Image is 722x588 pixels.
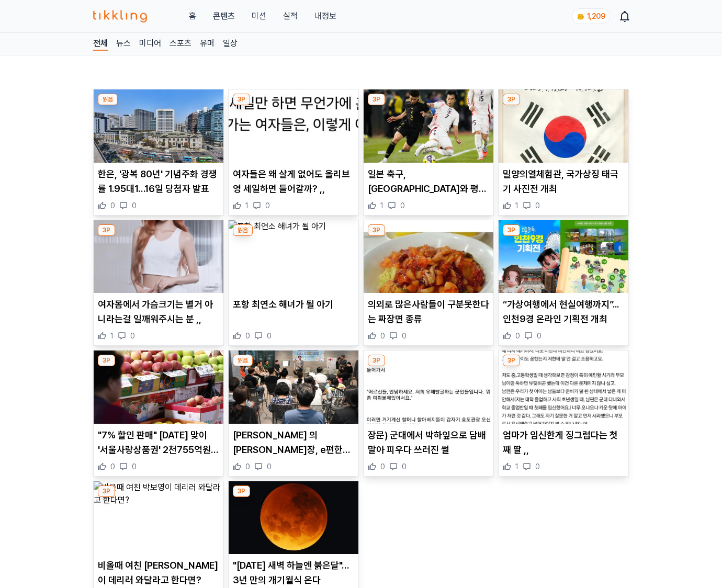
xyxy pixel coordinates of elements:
img: 밀양의열체험관, 국가상징 태극기 사진전 개최 [499,89,628,163]
div: 3P [98,485,115,497]
span: 1 [515,200,518,211]
p: 장문) 군대에서 박하잎으로 담배말아 피우다 쓰러진 썰 [368,428,489,457]
div: 3P [368,355,385,366]
div: 3P "7% 할인 판매" 추석 맞이 '서울사랑상품권' 2천755억원 발행… "7% 할인 판매" [DATE] 맞이 '서울사랑상품권' 2천755억원 발행… 0 0 [93,350,224,477]
img: 한은, '광복 80년' 기념주화 경쟁률 1.95대1…16일 당첨자 발표 [94,89,223,163]
div: 읽음 [98,94,118,105]
span: 0 [402,331,407,341]
span: 0 [245,331,250,341]
div: 3P 밀양의열체험관, 국가상징 태극기 사진전 개최 밀양의열체험관, 국가상징 태극기 사진전 개최 1 0 [498,89,629,216]
img: 비올때 여친 박보영이 데리러 와달라고 한다면? [94,481,223,555]
div: 3P [98,224,115,236]
p: 여자들은 왜 살게 없어도 올리브영 세일하면 들어갈까? ,, [233,167,354,196]
span: 0 [110,461,115,472]
img: “가상여행에서 현실여행까지”... 인천9경 온라인 기획전 개최 [499,220,628,293]
img: 김동근 의정부시장, e편한세상 신곡 파크프라임아파트 주민 간담회 개최 [229,350,358,424]
span: 1 [245,200,249,211]
img: "내일 새벽 하늘엔 붉은달"…3년 만의 개기월식 온다 [229,481,358,555]
span: 0 [537,331,541,341]
div: 3P 여자몸에서 가슴크기는 별거 아니라는걸 일깨워주시는 분 ,, 여자몸에서 가슴크기는 별거 아니라는걸 일깨워주시는 분 ,, 1 0 [93,220,224,346]
img: coin [577,13,585,21]
div: 3P 엄마가 임신한게 징그럽다는 첫째 딸 ,, 엄마가 임신한게 징그럽다는 첫째 딸 ,, 1 0 [498,350,629,477]
img: 티끌링 [93,10,147,22]
img: 일본 축구, 멕시코와 평가전서 득점 없이 0-0 무승부 [364,89,493,163]
p: “가상여행에서 현실여행까지”... 인천9경 온라인 기획전 개최 [503,297,624,326]
a: coin 1,209 [572,8,608,24]
p: "[DATE] 새벽 하늘엔 붉은달"…3년 만의 개기월식 온다 [233,558,354,587]
img: 엄마가 임신한게 징그럽다는 첫째 딸 ,, [499,350,628,424]
p: 엄마가 임신한게 징그럽다는 첫째 딸 ,, [503,428,624,457]
a: 전체 [93,37,108,51]
a: 미디어 [139,37,161,51]
span: 0 [267,331,272,341]
p: [PERSON_NAME] 의[PERSON_NAME]장, e편한세상 신곡 파크프라임아파트 주민 간담회 개최 [233,428,354,457]
div: 3P [368,94,385,105]
p: 포항 최연소 해녀가 될 아기 [233,297,354,312]
a: 실적 [283,10,298,22]
div: 3P [503,94,520,105]
div: 읽음 [233,355,253,366]
div: 읽음 [233,224,253,236]
div: 읽음 포항 최연소 해녀가 될 아기 포항 최연소 해녀가 될 아기 0 0 [228,220,359,346]
img: "7% 할인 판매" 추석 맞이 '서울사랑상품권' 2천755억원 발행… [94,350,223,424]
a: 홈 [189,10,196,22]
p: 밀양의열체험관, 국가상징 태극기 사진전 개최 [503,167,624,196]
img: 포항 최연소 해녀가 될 아기 [229,220,358,293]
div: 3P 일본 축구, 멕시코와 평가전서 득점 없이 0-0 무승부 일본 축구, [GEOGRAPHIC_DATA]와 평가전서 득점 없이 0-0 무승부 1 0 [363,89,494,216]
a: 내정보 [314,10,336,22]
div: 3P [98,355,115,366]
p: "7% 할인 판매" [DATE] 맞이 '서울사랑상품권' 2천755억원 발행… [98,428,219,457]
span: 0 [110,200,115,211]
p: 여자몸에서 가슴크기는 별거 아니라는걸 일깨워주시는 분 ,, [98,297,219,326]
img: 여자몸에서 가슴크기는 별거 아니라는걸 일깨워주시는 분 ,, [94,220,223,293]
div: 3P [503,224,520,236]
div: 3P 여자들은 왜 살게 없어도 올리브영 세일하면 들어갈까? ,, 여자들은 왜 살게 없어도 올리브영 세일하면 들어갈까? ,, 1 0 [228,89,359,216]
p: 비올때 여친 [PERSON_NAME]이 데리러 와달라고 한다면? [98,558,219,587]
span: 0 [245,461,250,472]
span: 1 [110,331,114,341]
button: 미션 [252,10,266,22]
a: 뉴스 [116,37,131,51]
div: 3P [233,485,250,497]
img: 장문) 군대에서 박하잎으로 담배말아 피우다 쓰러진 썰 [364,350,493,424]
span: 0 [535,200,540,211]
a: 스포츠 [170,37,191,51]
img: 여자들은 왜 살게 없어도 올리브영 세일하면 들어갈까? ,, [229,89,358,163]
a: 콘텐츠 [213,10,235,22]
span: 0 [130,331,135,341]
span: 0 [402,461,407,472]
span: 0 [267,461,272,472]
div: 읽음 김동근 의정부시장, e편한세상 신곡 파크프라임아파트 주민 간담회 개최 [PERSON_NAME] 의[PERSON_NAME]장, e편한세상 신곡 파크프라임아파트 주민 간담회... [228,350,359,477]
span: 0 [265,200,270,211]
span: 0 [132,461,137,472]
span: 1,209 [587,12,605,20]
div: 3P [368,224,385,236]
a: 유머 [200,37,215,51]
span: 0 [132,200,137,211]
span: 1 [380,200,383,211]
p: 일본 축구, [GEOGRAPHIC_DATA]와 평가전서 득점 없이 0-0 무승부 [368,167,489,196]
span: 0 [380,331,385,341]
span: 0 [400,200,405,211]
span: 0 [535,461,540,472]
div: 3P “가상여행에서 현실여행까지”... 인천9경 온라인 기획전 개최 “가상여행에서 현실여행까지”... 인천9경 온라인 기획전 개최 0 0 [498,220,629,346]
span: 0 [380,461,385,472]
span: 0 [515,331,520,341]
img: 의외로 많은사람들이 구분못한다는 짜장면 종류 [364,220,493,293]
p: 의외로 많은사람들이 구분못한다는 짜장면 종류 [368,297,489,326]
div: 3P 장문) 군대에서 박하잎으로 담배말아 피우다 쓰러진 썰 장문) 군대에서 박하잎으로 담배말아 피우다 쓰러진 썰 0 0 [363,350,494,477]
a: 일상 [223,37,238,51]
div: 3P 의외로 많은사람들이 구분못한다는 짜장면 종류 의외로 많은사람들이 구분못한다는 짜장면 종류 0 0 [363,220,494,346]
p: 한은, '광복 80년' 기념주화 경쟁률 1.95대1…16일 당첨자 발표 [98,167,219,196]
div: 3P [503,355,520,366]
div: 3P [233,94,250,105]
div: 읽음 한은, '광복 80년' 기념주화 경쟁률 1.95대1…16일 당첨자 발표 한은, '광복 80년' 기념주화 경쟁률 1.95대1…16일 당첨자 발표 0 0 [93,89,224,216]
span: 1 [515,461,518,472]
